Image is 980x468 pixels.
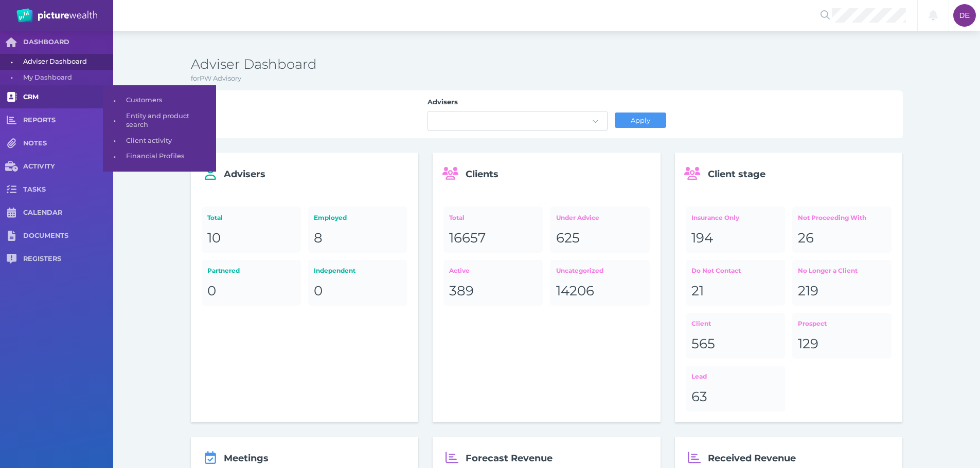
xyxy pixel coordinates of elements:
[103,94,126,107] span: •
[449,267,470,274] span: Active
[314,283,402,300] div: 0
[23,70,110,86] span: My Dashboard
[308,207,407,252] a: Employed8
[798,214,866,221] span: Not Proceeding With
[449,283,537,300] div: 389
[314,230,402,247] div: 8
[691,320,711,327] span: Client
[556,267,603,274] span: Uncategorized
[314,267,355,274] span: Independent
[798,335,886,353] div: 129
[23,255,113,264] span: REGISTERS
[798,320,827,327] span: Prospect
[126,92,212,108] span: Customers
[202,260,301,306] a: Partnered0
[23,54,110,70] span: Adviser Dashboard
[708,169,765,180] span: Client stage
[691,372,707,380] span: Lead
[691,267,741,274] span: Do Not Contact
[126,108,212,133] span: Entity and product search
[23,232,113,240] span: DOCUMENTS
[126,133,212,149] span: Client activity
[207,230,295,247] div: 10
[691,335,779,353] div: 565
[443,260,543,306] a: Active389
[23,116,113,125] span: REPORTS
[466,453,553,464] span: Forecast Revenue
[556,283,644,300] div: 14206
[207,214,223,221] span: Total
[953,4,976,27] div: Darcie Ercegovich
[691,388,779,406] div: 63
[959,11,970,20] span: DE
[23,38,113,47] span: DASHBOARD
[207,267,240,274] span: Partnered
[798,230,886,247] div: 26
[16,8,97,23] img: PW
[443,207,543,252] a: Total16657
[23,209,113,217] span: CALENDAR
[207,283,295,300] div: 0
[103,148,216,164] a: •Financial Profiles
[691,283,779,300] div: 21
[224,453,269,464] span: Meetings
[191,56,903,73] h3: Adviser Dashboard
[224,169,265,180] span: Advisers
[126,148,212,164] span: Financial Profiles
[23,162,113,171] span: ACTIVITY
[556,214,599,221] span: Under Advice
[449,214,465,221] span: Total
[798,267,858,274] span: No Longer a Client
[103,114,126,127] span: •
[202,207,301,252] a: Total10
[103,134,126,147] span: •
[314,214,347,221] span: Employed
[23,185,113,194] span: TASKS
[615,113,666,128] button: Apply
[191,73,903,84] p: for PW Advisory
[103,150,126,163] span: •
[103,92,216,108] a: •Customers
[103,133,216,149] a: •Client activity
[550,207,649,252] a: Under Advice625
[556,230,644,247] div: 625
[23,139,113,148] span: NOTES
[708,453,796,464] span: Received Revenue
[691,214,739,221] span: Insurance Only
[427,98,608,111] label: Advisers
[798,283,886,300] div: 219
[626,116,654,124] span: Apply
[103,108,216,133] a: •Entity and product search
[466,169,498,180] span: Clients
[449,230,537,247] div: 16657
[23,93,113,102] span: CRM
[308,260,407,306] a: Independent0
[691,230,779,247] div: 194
